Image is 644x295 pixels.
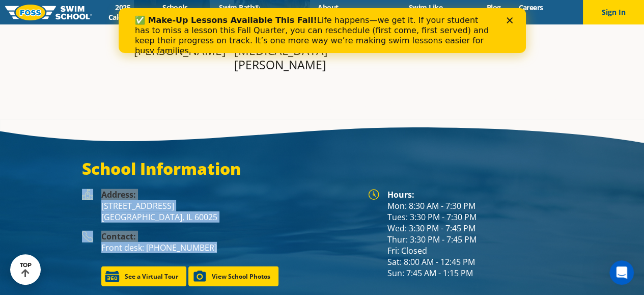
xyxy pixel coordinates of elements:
[101,231,136,242] strong: Contact:
[92,3,154,22] a: 2025 Calendar
[188,266,278,286] a: View School Photos
[374,3,478,22] a: Swim Like [PERSON_NAME]
[283,3,374,22] a: About [PERSON_NAME]
[388,9,398,15] div: Close
[101,189,136,200] strong: Address:
[134,43,210,58] p: [PERSON_NAME]
[82,189,93,200] img: Foss Location Address
[119,8,526,53] iframe: Intercom live chat banner
[368,189,379,200] img: Foss Location Hours
[154,3,197,12] a: Schools
[101,266,186,286] a: See a Virtual Tour
[20,262,32,278] div: TOP
[82,158,563,179] h3: School Information
[234,43,310,72] p: [MEDICAL_DATA][PERSON_NAME]
[387,189,563,279] div: Mon: 8:30 AM - 7:30 PM Tues: 3:30 PM - 7:30 PM Wed: 3:30 PM - 7:45 PM Thur: 3:30 PM - 7:45 PM Fri...
[510,3,552,12] a: Careers
[82,231,93,243] img: Foss Location Contact
[5,5,92,20] img: FOSS Swim School Logo
[478,3,510,12] a: Blog
[609,260,634,285] iframe: Intercom live chat
[387,189,414,200] strong: Hours:
[16,7,199,17] b: ✅ Make-Up Lessons Available This Fall!
[16,7,375,48] div: Life happens—we get it. If your student has to miss a lesson this Fall Quarter, you can reschedul...
[101,242,358,253] p: Front desk: [PHONE_NUMBER]
[101,200,358,223] p: [STREET_ADDRESS] [GEOGRAPHIC_DATA], IL 60025
[197,3,283,22] a: Swim Path® Program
